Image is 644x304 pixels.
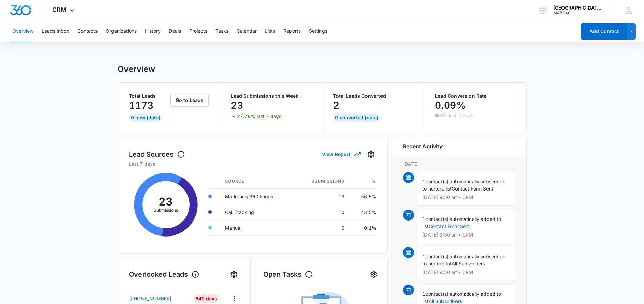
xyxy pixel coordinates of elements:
div: account name [553,5,603,11]
span: 1 [422,254,425,259]
button: Settings [309,20,327,42]
button: Organizations [106,20,137,42]
button: Projects [189,20,207,42]
h1: Open Tasks [263,269,313,279]
td: 13 [294,188,350,204]
th: % [350,174,376,189]
button: Settings [368,269,379,280]
h1: Overlooked Leads [129,269,199,279]
p: [DATE] [403,160,515,167]
td: Call Tracking [220,204,294,220]
h1: Overview [118,64,155,74]
span: contact(s) automatically added to list [422,216,501,229]
p: 23 [231,100,243,111]
p: [DATE] 9:50 am • CRM [422,195,510,200]
button: View Report [322,148,360,160]
button: Reports [283,20,301,42]
td: Manual [220,220,294,235]
a: [PHONE_NUMBER] [129,295,189,302]
p: 1173 [129,100,153,111]
p: [DATE] 9:50 am • CRM [422,270,510,275]
p: 2 [333,100,339,111]
a: All Subscribers [429,298,462,304]
span: 1 [422,179,425,184]
td: 43.5% [350,204,376,220]
th: Submissions [294,174,350,189]
a: Contact Form Sent [429,223,470,229]
p: 0.09% [435,100,466,111]
td: Marketing 360 Forms [220,188,294,204]
td: 10 [294,204,350,220]
span: CRM [52,6,66,13]
div: 642 Days [193,294,219,303]
span: contact(s) automatically subscribed to nurture list [422,254,506,267]
p: Total Leads [129,94,169,98]
span: contact(s) automatically added to list [422,291,501,304]
button: Settings [365,149,376,160]
button: Contacts [77,20,98,42]
button: Actions [229,293,239,304]
button: Overview [12,20,33,42]
button: Leads Inbox [42,20,69,42]
p: [DATE] 9:50 am • CRM [422,232,510,237]
a: Go to Leads [170,97,209,103]
h6: Recent Activity [403,142,443,150]
div: 0 Converted [DATE] [333,113,380,122]
button: Add Contact [581,23,627,40]
th: Source [220,174,294,189]
p: Last 7 days [129,160,376,167]
p: 0% last 7 days [440,113,474,118]
button: Tasks [215,20,228,42]
span: Contact Form Sent [452,186,493,192]
div: 0 New [DATE] [129,113,162,122]
p: Total Leads Converted [333,94,413,98]
td: 0 [294,220,350,235]
span: contact(s) automatically subscribed to nurture list [422,179,506,192]
td: 56.5% [350,188,376,204]
h1: Lead Sources [129,149,185,159]
td: 0.1% [350,220,376,235]
button: Settings [228,269,239,280]
div: account id [553,11,603,15]
p: Lead Submissions this Week [231,94,311,98]
p: [PHONE_NUMBER] [129,295,171,302]
span: 1 [422,291,425,297]
p: Lead Conversion Rate [435,94,515,98]
span: 1 [422,216,425,222]
button: Lists [265,20,275,42]
button: Deals [169,20,181,42]
span: All Subscribers [452,261,485,267]
button: History [145,20,161,42]
p: 27.78% last 7 days [237,114,281,119]
button: Go to Leads [170,94,209,107]
button: Calendar [237,20,257,42]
